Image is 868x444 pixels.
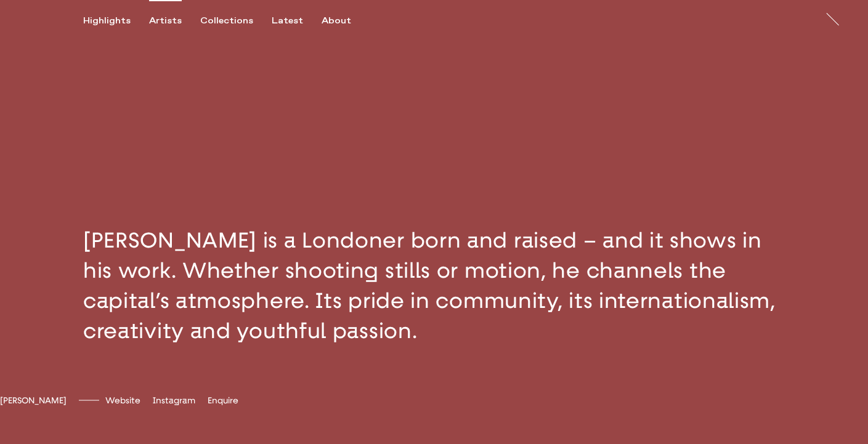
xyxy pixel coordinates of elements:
span: Instagram [153,395,195,406]
div: Collections [200,15,253,26]
span: Enquire [208,395,238,406]
a: Instagram[PERSON_NAME].khan [153,395,195,406]
div: Artists [149,15,182,26]
button: Collections [200,15,272,26]
button: Latest [272,15,322,26]
div: About [322,15,351,26]
a: Enquire[EMAIL_ADDRESS][DOMAIN_NAME] [208,395,238,406]
button: About [322,15,370,26]
button: Artists [149,15,200,26]
a: Website[DOMAIN_NAME] [105,395,140,406]
div: Latest [272,15,303,26]
button: Highlights [83,15,149,26]
span: Website [105,395,140,406]
div: Highlights [83,15,131,26]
